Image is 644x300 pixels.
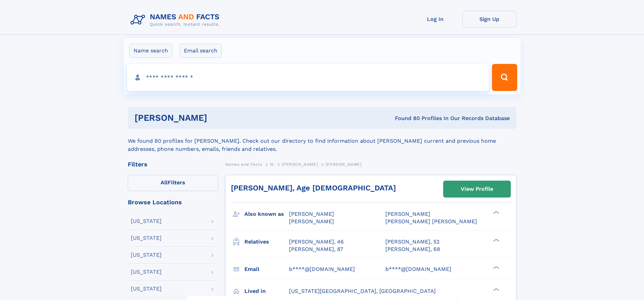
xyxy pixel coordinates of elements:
span: [PERSON_NAME] [PERSON_NAME] [385,218,477,225]
a: Sign Up [462,11,517,27]
a: View Profile [444,181,510,197]
span: [US_STATE][GEOGRAPHIC_DATA], [GEOGRAPHIC_DATA] [289,288,436,294]
a: [PERSON_NAME], 46 [289,238,344,246]
label: Filters [128,175,218,191]
div: ❯ [492,210,500,215]
div: [US_STATE] [131,218,162,224]
h3: Lived in [244,285,289,297]
a: Names and Facts [225,160,262,168]
div: [US_STATE] [131,252,162,258]
div: ❯ [492,287,500,292]
h1: [PERSON_NAME] [135,114,301,122]
button: Search Button [492,64,517,91]
span: [PERSON_NAME] [289,218,334,225]
span: W [270,162,274,167]
a: [PERSON_NAME], 52 [385,238,439,246]
div: View Profile [461,181,493,197]
a: [PERSON_NAME] [282,160,318,168]
h3: Relatives [244,236,289,248]
label: Name search [129,44,172,58]
a: [PERSON_NAME], 87 [289,246,343,253]
a: [PERSON_NAME], 68 [385,246,440,253]
div: Found 80 Profiles In Our Records Database [301,115,510,122]
div: [US_STATE] [131,269,162,275]
a: [PERSON_NAME], Age [DEMOGRAPHIC_DATA] [231,184,396,192]
div: We found 80 profiles for [PERSON_NAME]. Check out our directory to find information about [PERSON... [128,129,517,153]
div: [US_STATE] [131,286,162,292]
input: search input [127,64,489,91]
a: W [270,160,274,168]
span: [PERSON_NAME] [326,162,362,167]
div: ❯ [492,238,500,242]
div: [US_STATE] [131,235,162,241]
div: Browse Locations [128,199,218,205]
div: ❯ [492,265,500,270]
div: Filters [128,161,218,167]
span: All [161,179,168,186]
label: Email search [180,44,222,58]
img: Logo Names and Facts [128,11,225,29]
span: [PERSON_NAME] [282,162,318,167]
a: Log In [408,11,462,27]
h3: Also known as [244,208,289,220]
span: [PERSON_NAME] [289,211,334,217]
h3: Email [244,263,289,275]
span: [PERSON_NAME] [385,211,430,217]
